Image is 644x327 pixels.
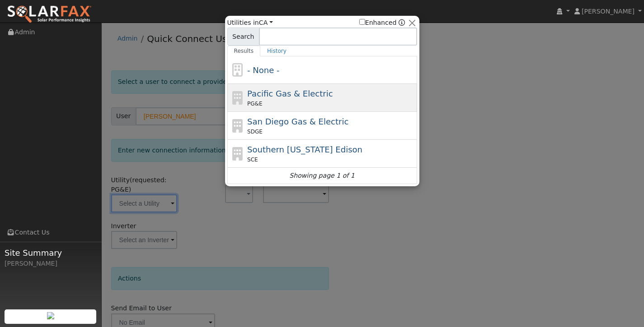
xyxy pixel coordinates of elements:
[247,117,348,126] span: San Diego Gas & Electric
[359,18,397,28] label: Enhanced
[259,19,273,26] a: CA
[359,19,365,25] input: Enhanced
[5,247,97,259] span: Site Summary
[247,65,279,75] span: - None -
[47,312,54,319] img: retrieve
[247,145,362,154] span: Southern [US_STATE] Edison
[582,8,635,15] span: [PERSON_NAME]
[247,156,258,164] span: SCE
[227,18,273,28] span: Utilities in
[247,100,262,108] span: PG&E
[227,46,261,56] a: Results
[7,5,92,24] img: SolarFax
[289,171,354,180] i: Showing page 1 of 1
[5,259,97,268] div: [PERSON_NAME]
[227,28,259,46] span: Search
[399,19,405,26] a: Enhanced Providers
[359,18,405,28] span: Show enhanced providers
[247,128,263,136] span: SDGE
[260,46,293,56] a: History
[247,89,333,98] span: Pacific Gas & Electric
